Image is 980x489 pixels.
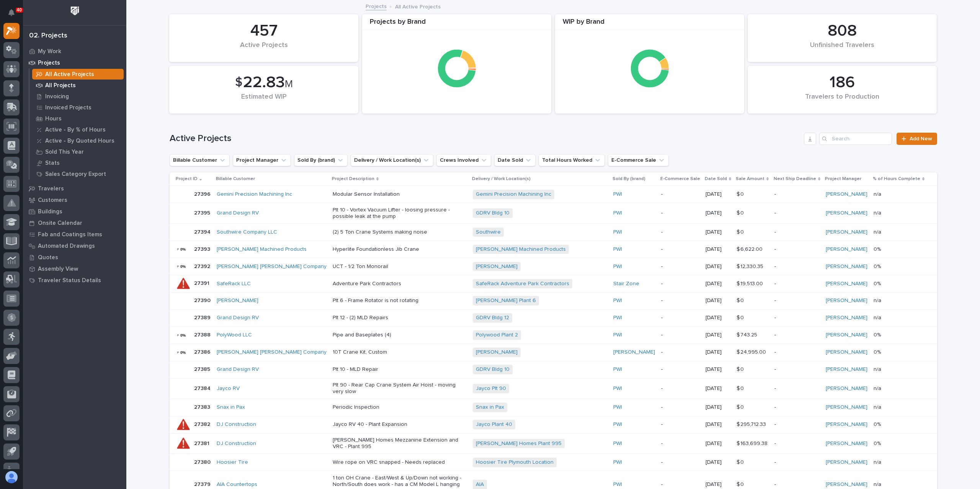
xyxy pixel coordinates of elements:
[23,252,126,263] a: Quotes
[333,459,467,466] p: Wire rope on VRC snapped - Needs replaced
[761,73,924,92] div: 186
[170,327,937,344] tr: 2738827388 PolyWood LLC Pipe and Baseplates (4)Polywood Plant 2 PWI -[DATE]$ 743.25$ 743.25 -[PER...
[476,263,518,270] a: [PERSON_NAME]
[706,210,730,216] p: [DATE]
[45,104,91,111] p: Invoiced Projects
[874,439,882,447] p: 0%
[613,349,655,356] a: [PERSON_NAME]
[45,149,84,156] p: Sold This Year
[774,332,820,338] p: -
[613,263,622,270] a: PWI
[194,330,212,338] p: 27388
[826,481,867,488] a: [PERSON_NAME]
[23,240,126,252] a: Automated Drawings
[333,437,467,450] p: [PERSON_NAME] Homes Mezzanine Extension and VRC - Plant 995
[217,481,257,488] a: AIA Countertops
[774,315,820,321] p: -
[194,384,212,392] p: 27384
[38,231,102,238] p: Fab and Coatings Items
[826,440,867,447] a: [PERSON_NAME]
[874,208,883,216] p: n/a
[774,349,820,356] p: -
[826,385,867,392] a: [PERSON_NAME]
[613,191,622,198] a: PWI
[194,480,212,488] p: 27379
[706,281,730,287] p: [DATE]
[706,263,730,270] p: [DATE]
[874,262,882,270] p: 0%
[874,365,883,373] p: n/a
[29,69,126,80] a: All Active Projects
[333,349,467,356] p: 10T Crane Kit, Custom
[661,366,699,373] p: -
[874,279,882,287] p: 0%
[3,5,20,21] button: Notifications
[661,349,699,356] p: -
[706,421,730,428] p: [DATE]
[170,361,937,378] tr: 2738527385 Grand Design RV Plt 10 - MLD RepairGDRV Bldg 10 PWI -[DATE]$ 0$ 0 -[PERSON_NAME] n/an/a
[333,297,467,304] p: Plt 6 - Frame Rotator is not rotating
[38,243,95,250] p: Automated Drawings
[706,315,730,321] p: [DATE]
[333,191,467,198] p: Modular Sensor Installation
[333,332,467,338] p: Pipe and Baseplates (4)
[660,175,700,183] p: E-Commerce Sale
[170,416,937,433] tr: 2738227382 DJ Construction Jayco RV 40 - Plant ExpansionJayco Plant 40 PWI -[DATE]$ 295,712.33$ 2...
[38,277,101,284] p: Traveler Status Details
[613,315,622,321] a: PWI
[705,175,727,183] p: Date Sold
[476,229,501,236] a: Southwire
[706,229,730,236] p: [DATE]
[761,21,924,41] div: 808
[661,229,699,236] p: -
[874,420,882,428] p: 0%
[23,217,126,229] a: Onsite Calendar
[217,297,258,304] a: [PERSON_NAME]
[874,227,883,236] p: n/a
[333,382,467,395] p: Plt 90 - Rear Cap Crane System Air Hoist - moving very slow
[45,160,60,167] p: Stats
[436,154,491,166] button: Crews Involved
[217,229,277,236] a: Southwire Company LLC
[661,315,699,321] p: -
[661,210,699,216] p: -
[45,171,106,178] p: Sales Category Export
[29,91,126,102] a: Invoicing
[45,71,94,78] p: All Active Projects
[194,458,212,466] p: 27380
[826,246,867,253] a: [PERSON_NAME]
[736,175,764,183] p: Sale Amount
[761,41,924,57] div: Unfinished Travelers
[613,385,622,392] a: PWI
[217,349,327,356] a: [PERSON_NAME] [PERSON_NAME] Company
[661,263,699,270] p: -
[294,154,348,166] button: Sold By (brand)
[706,332,730,338] p: [DATE]
[217,385,240,392] a: Jayco RV
[737,245,764,253] p: $ 6,622.00
[774,459,820,466] p: -
[182,41,345,57] div: Active Projects
[874,190,883,198] p: n/a
[774,263,820,270] p: -
[825,175,861,183] p: Project Manager
[216,175,255,183] p: Billable Customer
[737,227,745,236] p: $ 0
[737,403,745,411] p: $ 0
[23,183,126,194] a: Travelers
[217,459,248,466] a: Hoosier Tire
[613,281,639,287] a: Stair Zone
[661,191,699,198] p: -
[737,439,769,447] p: $ 163,699.38
[194,190,212,198] p: 27396
[826,229,867,236] a: [PERSON_NAME]
[613,421,622,428] a: PWI
[476,440,562,447] a: [PERSON_NAME] Homes Plant 995
[873,175,920,183] p: % of Hours Complete
[826,459,867,466] a: [PERSON_NAME]
[826,404,867,411] a: [PERSON_NAME]
[170,223,937,240] tr: 2739427394 Southwire Company LLC (2) 5 Ton Crane Systems making noiseSouthwire PWI -[DATE]$ 0$ 0 ...
[826,366,867,373] a: [PERSON_NAME]
[476,421,512,428] a: Jayco Plant 40
[29,158,126,168] a: Stats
